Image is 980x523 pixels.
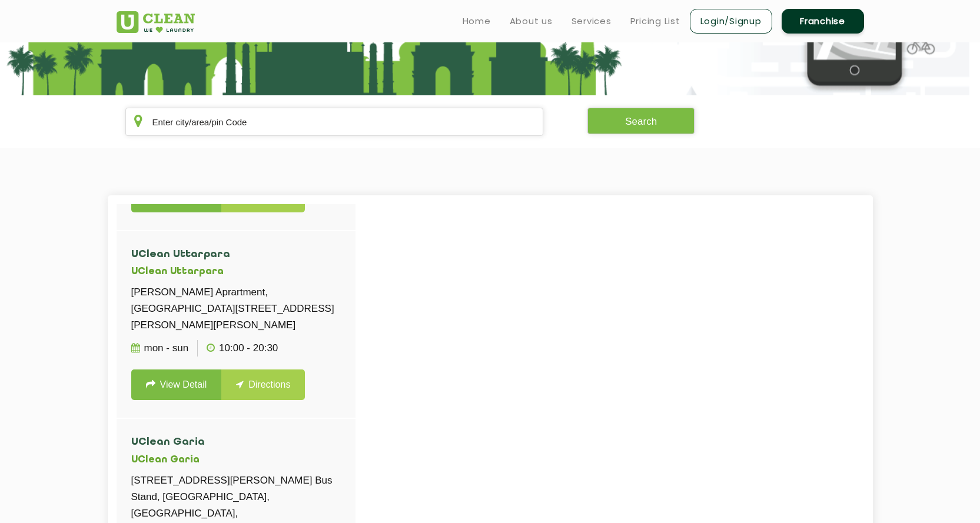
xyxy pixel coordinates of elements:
[221,369,305,400] a: Directions
[463,14,491,28] a: Home
[630,14,680,28] a: Pricing List
[131,284,341,334] p: [PERSON_NAME] Aprartment, [GEOGRAPHIC_DATA][STREET_ADDRESS][PERSON_NAME][PERSON_NAME]
[125,108,544,136] input: Enter city/area/pin Code
[131,340,189,357] p: Mon - Sun
[572,14,612,28] a: Services
[207,340,278,357] p: 10:00 - 20:30
[131,455,341,466] h5: UClean Garia
[782,9,864,34] a: Franchise
[510,14,553,28] a: About us
[690,9,772,34] a: Login/Signup
[131,369,222,400] a: View Detail
[131,437,341,448] h4: UClean Garia
[131,267,341,278] h5: UClean Uttarpara
[131,249,341,261] h4: UClean Uttarpara
[117,11,195,33] img: UClean Laundry and Dry Cleaning
[587,108,695,134] button: Search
